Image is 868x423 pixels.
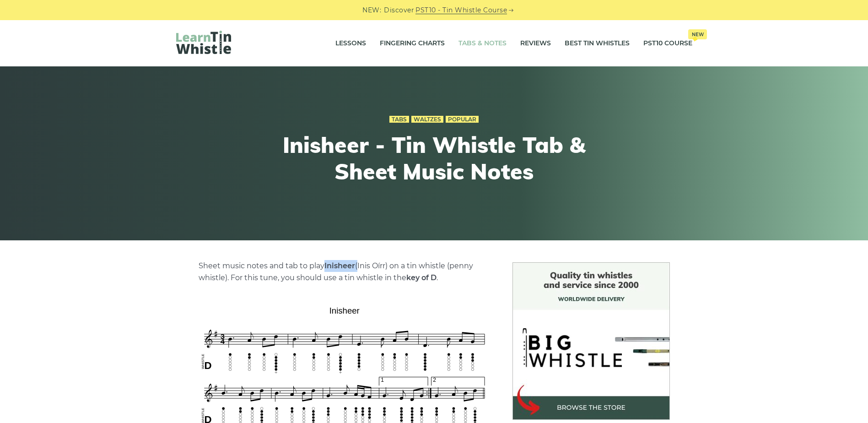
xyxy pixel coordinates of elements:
a: Fingering Charts [380,32,445,55]
strong: key of D [406,273,437,282]
a: Popular [446,116,479,123]
span: New [688,29,707,39]
a: Tabs [389,116,409,123]
a: Tabs & Notes [458,32,507,55]
a: Waltzes [411,116,443,123]
strong: Inisheer [324,261,355,270]
p: Sheet music notes and tab to play (Inis Oírr) on a tin whistle (penny whistle). For this tune, yo... [199,260,491,284]
a: PST10 CourseNew [643,32,692,55]
a: Reviews [520,32,551,55]
img: BigWhistle Tin Whistle Store [512,262,670,420]
a: Lessons [335,32,366,55]
img: LearnTinWhistle.com [176,31,231,54]
h1: Inisheer - Tin Whistle Tab & Sheet Music Notes [266,132,603,184]
a: Best Tin Whistles [565,32,630,55]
